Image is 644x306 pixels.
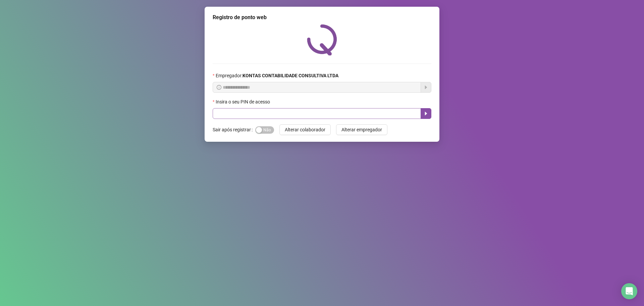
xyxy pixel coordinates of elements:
label: Insira o seu PIN de acesso [213,98,274,105]
span: caret-right [423,111,429,116]
span: Empregador : [216,72,338,79]
img: QRPoint [307,24,337,55]
button: Alterar colaborador [279,124,331,135]
label: Sair após registrar [213,124,255,135]
span: Alterar empregador [341,126,382,133]
div: Registro de ponto web [213,13,431,21]
strong: KONTAS CONTABILIDADE CONSULTIVA LTDA [243,73,338,78]
div: Open Intercom Messenger [621,283,637,299]
span: info-circle [217,85,221,90]
button: Alterar empregador [336,124,387,135]
span: Alterar colaborador [285,126,325,133]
